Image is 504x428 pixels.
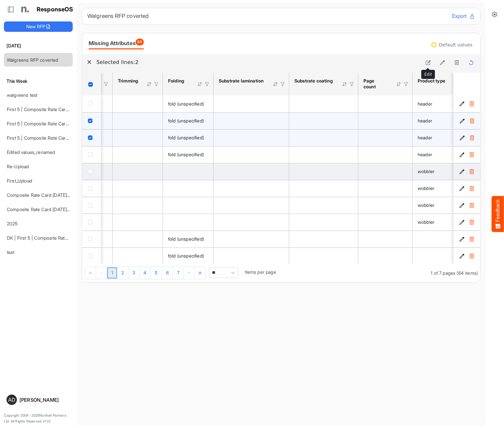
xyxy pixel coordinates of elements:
a: Page 4 of 7 Pages [140,267,151,279]
span: Items per page [245,269,276,275]
td: is template cell Column Header https://northell.com/ontologies/mapping-rules/product/hasPageCount [358,129,412,146]
td: is template cell Column Header https://northell.com/ontologies/mapping-rules/manufacturing/hasFol... [163,247,214,264]
td: is template cell Column Header https://northell.com/ontologies/mapping-rules/manufacturing/hasSub... [289,163,358,180]
button: Export [452,12,475,20]
button: Edit [459,185,465,192]
td: is template cell Column Header https://northell.com/ontologies/mapping-rules/product/hasProductType [412,197,471,214]
td: checkbox [82,247,101,264]
div: Trimming [118,78,138,84]
a: Composite Rate Card [DATE]_smaller [7,207,84,212]
td: is template cell Column Header https://northell.com/ontologies/mapping-rules/manufacturing/hasSub... [214,214,289,231]
a: Composite Rate Card [DATE]_smaller [7,192,84,198]
span: wobbler [418,202,435,208]
td: is template cell Column Header https://northell.com/ontologies/mapping-rules/product/hasProductType [412,231,471,247]
td: is template cell Column Header https://northell.com/ontologies/mapping-rules/manufacturing/hasSub... [214,247,289,264]
span: wobbler [418,219,435,225]
td: is template cell Column Header https://northell.com/ontologies/mapping-rules/manufacturing/hasSub... [214,146,289,163]
span: fold (unspecified) [168,118,204,123]
td: is template cell Column Header https://northell.com/ontologies/mapping-rules/product/hasProductType [412,112,471,129]
h6: Walgreens RFP coverted [87,13,447,19]
td: ace7ff74-5e8a-4f4a-a9db-06dc6c9d6065 is template cell Column Header [453,197,482,214]
button: Edit [459,236,465,242]
td: is template cell Column Header https://northell.com/ontologies/mapping-rules/manufacturing/hasSub... [214,95,289,112]
td: checkbox [82,197,101,214]
td: 5d0ca585-5559-4a95-bb74-415e86ccfb72 is template cell Column Header [453,146,482,163]
td: is template cell Column Header https://northell.com/ontologies/mapping-rules/manufacturing/hasSub... [289,231,358,247]
button: Delete [468,185,475,192]
td: is template cell Column Header https://northell.com/ontologies/mapping-rules/manufacturing/hasSub... [289,112,358,129]
td: is template cell Column Header https://northell.com/ontologies/mapping-rules/manufacturing/hasFol... [163,180,214,197]
td: checkbox [82,180,101,197]
td: is template cell Column Header https://northell.com/ontologies/mapping-rules/product/hasProductType [412,95,471,112]
td: is template cell Column Header https://northell.com/ontologies/mapping-rules/manufacturing/hasSub... [214,197,289,214]
td: cddce46e-8ed8-4056-8aed-a5a139c0c14c is template cell Column Header [453,180,482,197]
td: is template cell Column Header https://northell.com/ontologies/mapping-rules/manufacturing/hasSub... [214,180,289,197]
td: is template cell Column Header https://northell.com/ontologies/mapping-rules/manufacturing/hasTri... [113,214,163,231]
td: is template cell Column Header https://northell.com/ontologies/mapping-rules/manufacturing/hasSub... [214,129,289,146]
td: checkbox [82,95,101,112]
a: Walgreens RFP coverted [7,57,58,63]
td: checkbox [82,112,101,129]
td: is template cell Column Header https://northell.com/ontologies/mapping-rules/product/hasPageCount [358,180,412,197]
div: Filter Icon [349,81,355,87]
td: is template cell Column Header https://northell.com/ontologies/mapping-rules/product/hasProductType [412,146,471,163]
td: 71f6f1da-7aab-4526-b4bc-439f5405eb97 is template cell Column Header [453,231,482,247]
button: Delete [468,236,475,242]
td: is template cell Column Header https://northell.com/ontologies/mapping-rules/manufacturing/hasFol... [163,197,214,214]
button: Edit [459,151,465,158]
button: Delete [468,168,475,175]
span: Pagerdropdown [209,268,238,278]
button: Edit [459,202,465,208]
td: checkbox [82,214,101,231]
div: Filter Icon [204,81,210,87]
h1: ResponseOS [37,6,73,13]
p: Copyright 2004 - 2025 Northell Partners Ltd. All Rights Reserved. v 1.1.0 [4,413,73,424]
td: is template cell Column Header https://northell.com/ontologies/mapping-rules/manufacturing/hasSub... [214,112,289,129]
td: is template cell Column Header https://northell.com/ontologies/mapping-rules/product/hasProductType [412,129,471,146]
button: Delete [468,202,475,208]
td: checkbox [82,163,101,180]
td: is template cell Column Header https://northell.com/ontologies/mapping-rules/product/hasPageCount [358,197,412,214]
button: Delete [469,118,475,124]
button: Feedback [492,196,504,232]
button: Edit [459,219,465,225]
span: fold (unspecified) [168,236,204,242]
td: dc22c4ed-6e27-432a-b8fc-a523da1e73c2 is template cell Column Header [453,214,482,231]
button: Edit [459,134,465,141]
td: is template cell Column Header https://northell.com/ontologies/mapping-rules/manufacturing/hasSub... [289,146,358,163]
div: Edit [422,70,435,79]
td: is template cell Column Header https://northell.com/ontologies/mapping-rules/manufacturing/hasSub... [214,163,289,180]
div: Filter Icon [280,81,286,87]
span: wobbler [418,185,435,191]
span: (64 items) [457,270,478,276]
div: Product type [418,78,446,84]
span: fold (unspecified) [168,101,204,107]
td: is template cell Column Header https://northell.com/ontologies/mapping-rules/manufacturing/hasSub... [289,95,358,112]
td: checkbox [82,129,101,146]
a: First 5 | Composite Rate Card [DATE] [7,121,84,126]
td: is template cell Column Header https://northell.com/ontologies/mapping-rules/manufacturing/hasTri... [113,247,163,264]
a: Re-Upload [7,164,29,169]
td: is template cell Column Header https://northell.com/ontologies/mapping-rules/product/hasPageCount [358,214,412,231]
td: is template cell Column Header https://northell.com/ontologies/mapping-rules/manufacturing/hasFol... [163,129,214,146]
td: is template cell Column Header https://northell.com/ontologies/mapping-rules/manufacturing/hasTri... [113,146,163,163]
span: wobbler [418,169,435,174]
td: is template cell Column Header https://northell.com/ontologies/mapping-rules/manufacturing/hasFol... [163,163,214,180]
a: First 5 | Composite Rate Card [DATE] [7,107,84,112]
div: Substrate lamination [219,78,264,84]
a: 2025 [7,221,18,226]
a: Page 2 of 7 Pages [117,267,128,279]
span: header [418,135,432,140]
button: Delete [468,253,475,259]
td: is template cell Column Header https://northell.com/ontologies/mapping-rules/manufacturing/hasFol... [163,95,214,112]
button: Edit [459,253,465,259]
span: 1 of 7 pages [431,270,455,276]
div: Filter Icon [403,81,409,87]
td: is template cell Column Header https://northell.com/ontologies/mapping-rules/product/hasPageCount [358,163,412,180]
div: Missing Attributes [89,39,144,48]
a: Edited values_renamed [7,149,55,155]
td: is template cell Column Header https://northell.com/ontologies/mapping-rules/product/hasProductType [412,214,471,231]
button: Delete [468,219,475,225]
a: Page 7 of 7 Pages [173,267,184,279]
td: is template cell Column Header https://northell.com/ontologies/mapping-rules/manufacturing/hasFol... [163,112,214,129]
